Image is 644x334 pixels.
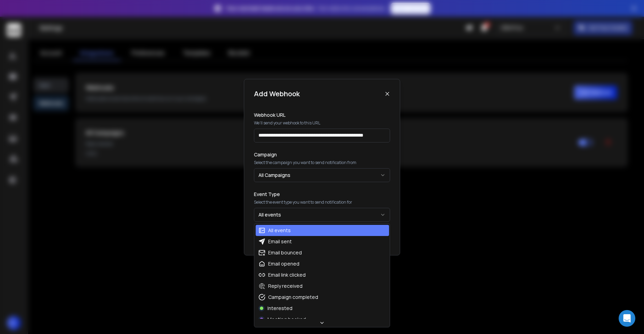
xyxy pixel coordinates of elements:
[254,89,300,99] h1: Add Webhook
[254,192,390,197] label: Event Type
[258,211,281,218] div: All events
[268,238,292,245] div: Email sent
[268,249,302,256] div: Email bounced
[619,310,635,327] div: Open Intercom Messenger
[254,168,390,182] button: All Campaigns
[268,271,306,278] div: Email link clicked
[267,305,292,312] div: Interested
[268,294,318,301] div: Campaign completed
[254,113,390,117] label: Webhook URL
[254,199,390,205] p: Select the event type you want to send notification for
[268,283,303,290] div: Reply received
[254,160,390,165] p: Select the campaign you want to send notification from
[268,227,291,234] div: All events
[267,316,306,323] div: Meeting booked
[254,152,390,157] label: Campaign
[254,120,390,126] p: We’ll send your webhook to this URL
[268,260,299,267] div: Email opened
